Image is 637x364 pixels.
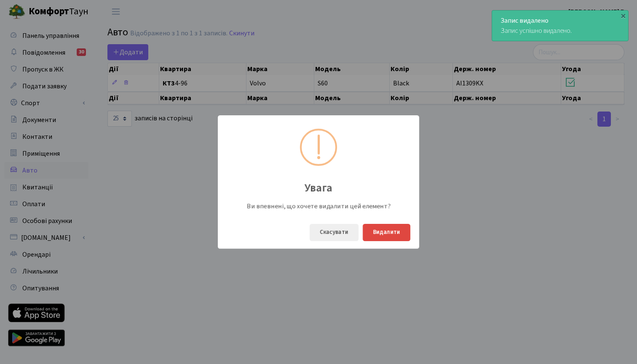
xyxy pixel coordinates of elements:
button: Скасувати [310,224,359,241]
strong: Запис видалено [500,16,549,25]
div: Запис успішно видалено. [492,11,628,41]
div: × [619,11,627,20]
button: Видалити [363,224,410,241]
div: Ви впевнені, що хочете видалити цей елемент? [243,202,394,211]
div: Увага [218,174,419,196]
